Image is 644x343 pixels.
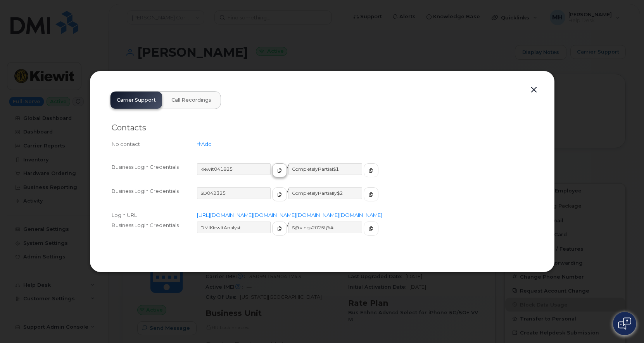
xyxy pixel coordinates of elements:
button: copy to clipboard [364,222,378,236]
button: copy to clipboard [364,187,378,201]
div: / [197,163,533,184]
div: Business Login Credentials [112,222,197,243]
img: Open chat [618,317,631,330]
a: [URL][DOMAIN_NAME][DOMAIN_NAME][DOMAIN_NAME][DOMAIN_NAME] [197,212,382,218]
div: / [197,187,533,208]
button: copy to clipboard [272,187,287,201]
div: No contact [112,140,197,148]
button: copy to clipboard [272,222,287,236]
button: copy to clipboard [364,163,378,177]
span: Call Recordings [171,97,211,103]
div: Business Login Credentials [112,187,197,208]
div: Business Login Credentials [112,163,197,184]
button: copy to clipboard [272,163,287,177]
a: Add [197,141,212,147]
div: / [197,222,533,243]
div: Login URL [112,211,197,219]
h2: Contacts [112,123,533,133]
